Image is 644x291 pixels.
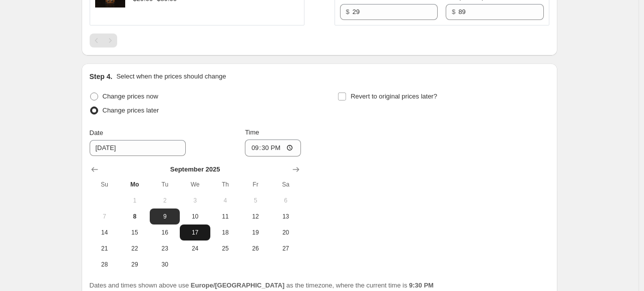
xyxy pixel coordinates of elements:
[244,244,266,252] span: 26
[270,224,300,240] button: Saturday September 20 2025
[274,228,296,236] span: 20
[103,92,158,100] span: Change prices now
[270,240,300,256] button: Saturday September 27 2025
[184,196,206,204] span: 3
[210,208,240,224] button: Thursday September 11 2025
[94,228,116,236] span: 14
[90,33,117,47] nav: Pagination
[240,208,270,224] button: Friday September 12 2025
[103,106,159,114] span: Change prices later
[116,71,226,81] p: Select when the prices should change
[120,224,150,240] button: Monday September 15 2025
[210,224,240,240] button: Thursday September 18 2025
[90,256,120,272] button: Sunday September 28 2025
[180,224,210,240] button: Wednesday September 17 2025
[94,260,116,268] span: 28
[240,240,270,256] button: Friday September 26 2025
[244,228,266,236] span: 19
[289,162,303,176] button: Show next month, October 2025
[274,180,296,188] span: Sa
[94,244,116,252] span: 21
[90,224,120,240] button: Sunday September 14 2025
[184,228,206,236] span: 17
[184,244,206,252] span: 24
[274,196,296,204] span: 6
[94,212,116,220] span: 7
[154,180,176,188] span: Tu
[214,244,236,252] span: 25
[120,192,150,208] button: Monday September 1 2025
[244,212,266,220] span: 12
[270,192,300,208] button: Saturday September 6 2025
[90,208,120,224] button: Sunday September 7 2025
[214,228,236,236] span: 18
[244,180,266,188] span: Fr
[150,256,180,272] button: Tuesday September 30 2025
[154,260,176,268] span: 30
[245,139,301,156] input: 12:00
[154,212,176,220] span: 9
[120,176,150,192] th: Monday
[452,8,455,15] span: $
[124,260,146,268] span: 29
[180,192,210,208] button: Wednesday September 3 2025
[274,212,296,220] span: 13
[240,224,270,240] button: Friday September 19 2025
[210,240,240,256] button: Thursday September 25 2025
[180,240,210,256] button: Wednesday September 24 2025
[90,281,434,289] span: Dates and times shown above use as the timezone, where the current time is
[240,176,270,192] th: Friday
[150,176,180,192] th: Tuesday
[274,244,296,252] span: 27
[124,228,146,236] span: 15
[351,92,437,100] span: Revert to original prices later?
[94,180,116,188] span: Su
[191,281,284,289] b: Europe/[GEOGRAPHIC_DATA]
[90,129,103,136] span: Date
[90,176,120,192] th: Sunday
[90,140,186,156] input: 9/8/2025
[124,196,146,204] span: 1
[245,128,259,136] span: Time
[154,228,176,236] span: 16
[124,244,146,252] span: 22
[409,281,434,289] b: 9:30 PM
[214,196,236,204] span: 4
[180,208,210,224] button: Wednesday September 10 2025
[270,176,300,192] th: Saturday
[184,180,206,188] span: We
[120,256,150,272] button: Monday September 29 2025
[150,240,180,256] button: Tuesday September 23 2025
[154,196,176,204] span: 2
[214,180,236,188] span: Th
[240,192,270,208] button: Friday September 5 2025
[150,192,180,208] button: Tuesday September 2 2025
[124,180,146,188] span: Mo
[210,176,240,192] th: Thursday
[150,208,180,224] button: Tuesday September 9 2025
[346,8,350,15] span: $
[154,244,176,252] span: 23
[214,212,236,220] span: 11
[210,192,240,208] button: Thursday September 4 2025
[180,176,210,192] th: Wednesday
[150,224,180,240] button: Tuesday September 16 2025
[120,240,150,256] button: Monday September 22 2025
[244,196,266,204] span: 5
[120,208,150,224] button: Today Monday September 8 2025
[184,212,206,220] span: 10
[90,71,113,81] h2: Step 4.
[88,162,102,176] button: Show previous month, August 2025
[90,240,120,256] button: Sunday September 21 2025
[124,212,146,220] span: 8
[270,208,300,224] button: Saturday September 13 2025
